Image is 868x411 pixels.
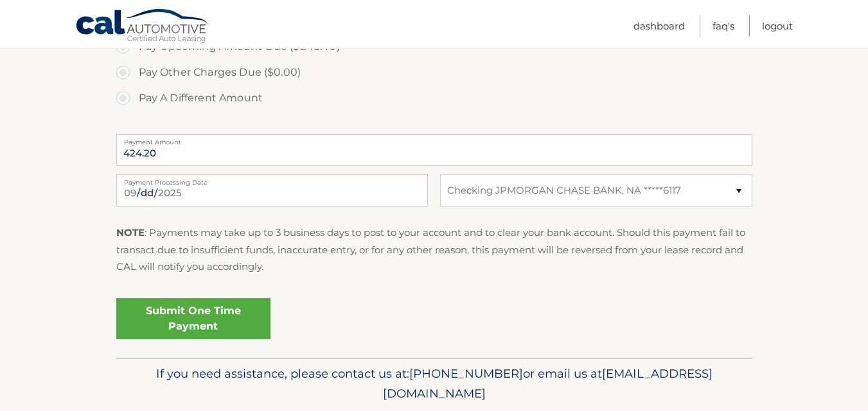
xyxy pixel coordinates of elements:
a: Logout [762,15,793,37]
a: Submit One Time Payment [116,298,270,339]
a: Dashboard [633,15,685,37]
label: Payment Amount [116,134,752,144]
input: Payment Date [116,174,428,206]
p: If you need assistance, please contact us at: or email us at [125,364,744,405]
label: Pay A Different Amount [116,85,752,111]
strong: NOTE [116,226,145,239]
a: FAQ's [713,15,734,37]
span: [PHONE_NUMBER] [409,366,523,381]
label: Pay Other Charges Due ($0.00) [116,60,752,85]
label: Payment Processing Date [116,174,428,185]
p: : Payments may take up to 3 business days to post to your account and to clear your bank account.... [116,224,752,275]
a: Cal Automotive [75,8,210,46]
input: Payment Amount [116,134,752,166]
